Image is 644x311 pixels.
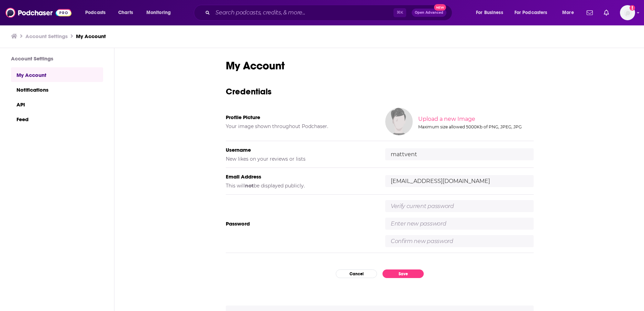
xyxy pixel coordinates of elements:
h3: Account Settings [11,55,103,62]
b: not [245,183,254,189]
a: Show notifications dropdown [601,7,612,19]
span: More [562,8,574,18]
button: open menu [557,7,582,18]
span: ⌘ K [393,8,406,17]
img: Podchaser - Follow, Share and Rate Podcasts [5,6,71,19]
h1: My Account [226,59,534,72]
button: open menu [471,7,512,18]
button: open menu [142,7,180,18]
span: Logged in as mattvent [620,5,635,20]
a: Charts [114,7,137,18]
button: Save [382,269,424,278]
span: Open Advanced [415,11,443,14]
h5: Your image shown throughout Podchaser. [226,123,374,129]
h5: Username [226,147,374,153]
img: User Profile [620,5,635,20]
input: Verify current password [385,200,534,212]
h5: Email Address [226,173,374,180]
h5: New likes on your reviews or lists [226,156,374,162]
a: Show notifications dropdown [584,7,596,19]
span: Podcasts [85,8,106,18]
input: Confirm new password [385,235,534,247]
a: My Account [76,33,106,39]
span: Monitoring [146,8,171,18]
img: Your profile image [385,108,413,135]
h5: Password [226,220,374,227]
a: API [11,97,103,112]
div: Search podcasts, credits, & more... [200,5,459,21]
button: open menu [510,7,557,18]
a: Feed [11,112,103,126]
div: Maximum size allowed 5000Kb of PNG, JPEG, JPG [418,124,532,129]
a: Notifications [11,82,103,97]
button: Open AdvancedNew [412,9,446,17]
button: open menu [80,7,114,18]
input: Search podcasts, credits, & more... [213,7,393,18]
span: For Podcasters [514,8,547,18]
svg: Add a profile image [630,5,635,11]
a: Account Settings [25,33,68,39]
input: username [385,148,534,160]
input: email [385,175,534,187]
span: For Business [476,8,503,18]
button: Show profile menu [620,5,635,20]
input: Enter new password [385,218,534,230]
a: My Account [11,67,103,82]
h5: This will be displayed publicly. [226,183,374,189]
span: New [434,4,446,11]
h5: Profile Picture [226,114,374,120]
button: Cancel [336,269,377,278]
h3: Credentials [226,86,534,97]
span: Charts [118,8,133,18]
